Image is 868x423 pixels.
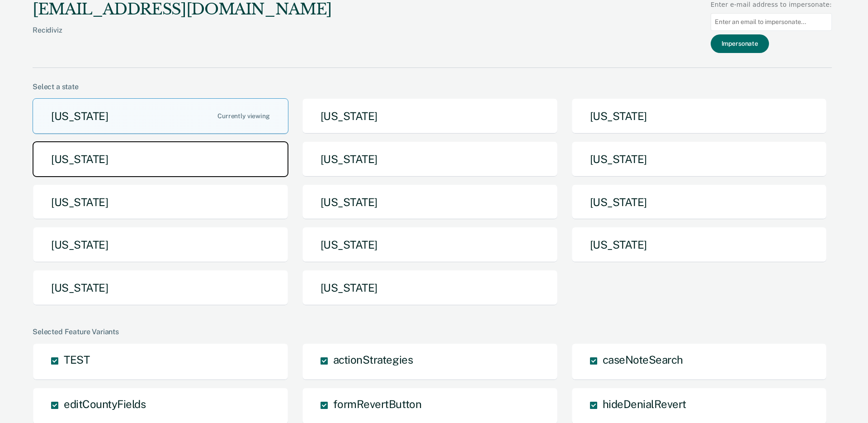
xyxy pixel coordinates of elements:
[302,98,558,134] button: [US_STATE]
[333,353,413,366] span: actionStrategies
[571,227,827,263] button: [US_STATE]
[302,184,558,220] button: [US_STATE]
[33,141,288,177] button: [US_STATE]
[33,82,832,91] div: Select a state
[571,98,827,134] button: [US_STATE]
[33,98,288,134] button: [US_STATE]
[302,141,558,177] button: [US_STATE]
[33,26,332,49] div: Recidiviz
[33,327,832,336] div: Selected Feature Variants
[711,34,769,53] button: Impersonate
[33,270,288,306] button: [US_STATE]
[33,227,288,263] button: [US_STATE]
[571,184,827,220] button: [US_STATE]
[603,353,683,366] span: caseNoteSearch
[302,270,558,306] button: [US_STATE]
[571,141,827,177] button: [US_STATE]
[33,184,288,220] button: [US_STATE]
[302,227,558,263] button: [US_STATE]
[711,13,832,31] input: Enter an email to impersonate...
[64,398,146,410] span: editCountyFields
[603,398,686,410] span: hideDenialRevert
[64,353,90,366] span: TEST
[333,398,421,410] span: formRevertButton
